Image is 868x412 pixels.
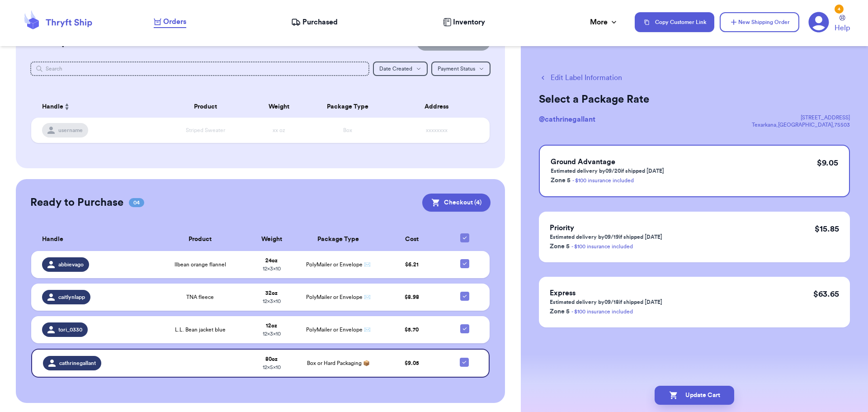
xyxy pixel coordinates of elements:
[752,114,850,121] div: [STREET_ADDRESS]
[590,17,618,28] div: More
[306,327,371,332] span: PolyMailer or Envelope ✉️
[817,156,838,169] p: $ 9.05
[405,262,419,267] span: $ 6.21
[550,233,662,241] p: Estimated delivery by 09/19 if shipped [DATE]
[438,66,475,71] span: Payment Status
[379,66,412,71] span: Date Created
[129,198,144,207] span: 04
[265,290,278,296] strong: 32 oz
[291,17,338,28] a: Purchased
[298,228,378,251] th: Package Type
[550,224,574,232] span: Priority
[431,62,491,76] button: Payment Status
[307,360,370,366] span: Box or Hard Packaging 📦
[813,288,839,300] p: $ 63.65
[186,128,225,133] span: Striped Sweater
[273,128,285,133] span: xx oz
[655,386,734,405] button: Update Cart
[389,96,490,118] th: Address
[30,195,123,210] h2: Ready to Purchase
[263,331,281,336] span: 12 x 3 x 10
[720,12,799,32] button: New Shipping Order
[835,23,850,33] span: Help
[265,356,278,362] strong: 80 oz
[572,178,634,183] a: - $100 insurance included
[550,289,576,297] span: Express
[58,261,84,268] span: abbievago
[405,294,419,300] span: $ 8.98
[306,262,371,267] span: PolyMailer or Envelope ✉️
[175,261,226,268] span: llbean orange flannel
[550,308,570,315] span: Zone 5
[263,266,281,271] span: 12 x 3 x 10
[808,12,829,33] a: 4
[815,223,839,235] p: $ 15.85
[551,158,615,166] span: Ground Advantage
[163,16,186,27] span: Orders
[835,5,844,14] div: 4
[58,294,85,301] span: caitlynlapp
[160,96,251,118] th: Product
[635,12,714,32] button: Copy Customer Link
[571,309,633,314] a: - $100 insurance included
[551,167,664,175] p: Estimated delivery by 09/20 if shipped [DATE]
[539,72,622,83] button: Edit Label Information
[59,360,96,367] span: cathrinegallant
[175,326,226,333] span: L.L. Bean jacket blue
[263,298,281,304] span: 12 x 3 x 10
[539,92,850,107] h2: Select a Package Rate
[58,326,82,333] span: tori_0330
[405,360,419,366] span: $ 9.05
[154,16,186,28] a: Orders
[245,228,298,251] th: Weight
[265,258,278,263] strong: 24 oz
[551,177,571,184] span: Zone 5
[63,101,71,112] button: Sort ascending
[42,102,63,112] span: Handle
[550,298,662,306] p: Estimated delivery by 09/18 if shipped [DATE]
[156,228,245,251] th: Product
[343,128,352,133] span: Box
[752,121,850,128] div: Texarkana , [GEOGRAPHIC_DATA] , 75503
[306,96,389,118] th: Package Type
[263,365,281,370] span: 12 x 5 x 10
[539,116,595,123] span: @ cathrinegallant
[58,127,83,134] span: username
[42,235,63,244] span: Handle
[422,194,491,212] button: Checkout (4)
[186,294,214,301] span: TNA fleece
[30,62,370,76] input: Search
[405,327,419,332] span: $ 5.70
[835,15,850,33] a: Help
[453,17,485,28] span: Inventory
[302,17,338,28] span: Purchased
[251,96,307,118] th: Weight
[306,294,371,300] span: PolyMailer or Envelope ✉️
[266,323,277,328] strong: 12 oz
[426,128,448,133] span: xxxxxxxx
[443,17,485,28] a: Inventory
[378,228,445,251] th: Cost
[550,243,570,250] span: Zone 5
[571,244,633,249] a: - $100 insurance included
[373,62,428,76] button: Date Created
